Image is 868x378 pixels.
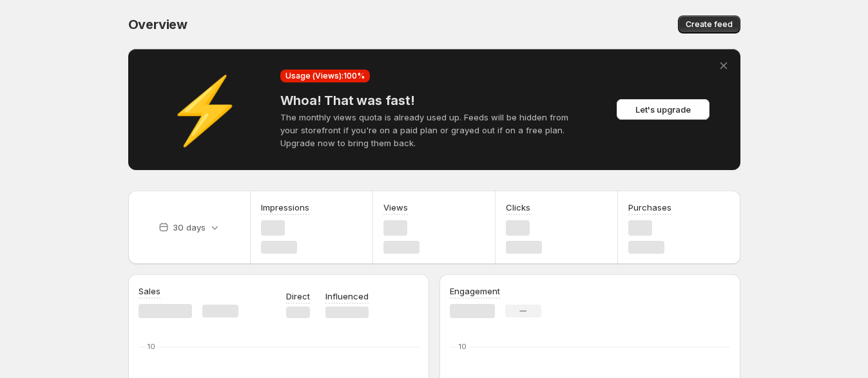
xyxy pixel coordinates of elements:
[678,15,740,33] button: Create feed
[173,221,206,234] p: 30 days
[148,342,155,351] text: 10
[686,19,733,30] span: Create feed
[280,111,588,149] p: The monthly views quota is already used up. Feeds will be hidden from your storefront if you're o...
[139,285,160,298] h3: Sales
[450,285,500,298] h3: Engagement
[617,99,709,120] button: Let's upgrade
[506,201,530,214] h3: Clicks
[383,201,408,214] h3: Views
[325,290,369,303] p: Influenced
[280,70,370,82] div: Usage (Views): 100 %
[141,103,270,116] div: ⚡
[628,201,671,214] h3: Purchases
[459,342,467,351] text: 10
[635,103,691,116] span: Let's upgrade
[261,201,309,214] h3: Impressions
[280,93,588,108] h4: Whoa! That was fast!
[286,290,310,303] p: Direct
[128,17,188,32] span: Overview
